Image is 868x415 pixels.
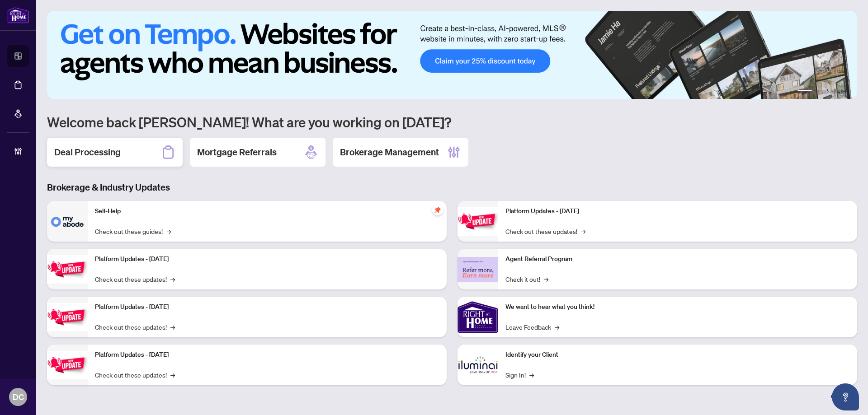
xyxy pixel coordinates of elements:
[95,274,175,284] a: Check out these updates!→
[581,226,585,236] span: →
[95,322,175,332] a: Check out these updates!→
[95,370,175,380] a: Check out these updates!→
[95,226,171,236] a: Check out these guides!→
[432,205,443,215] span: pushpin
[166,226,171,236] span: →
[797,90,812,93] button: 1
[54,146,121,159] h2: Deal Processing
[544,274,548,284] span: →
[95,350,439,360] p: Platform Updates - [DATE]
[13,391,24,403] span: DC
[47,181,857,194] h3: Brokerage & Industry Updates
[95,206,439,216] p: Self-Help
[458,207,498,236] img: Platform Updates - June 23, 2025
[555,322,559,332] span: →
[505,350,850,360] p: Identify your Client
[458,257,498,282] img: Agent Referral Program
[505,274,548,284] a: Check it out!→
[95,254,439,264] p: Platform Updates - [DATE]
[340,146,439,159] h2: Brokerage Management
[170,322,175,332] span: →
[47,303,88,331] img: Platform Updates - July 21, 2025
[47,113,857,131] h1: Welcome back [PERSON_NAME]! What are you working on [DATE]?
[505,322,559,332] a: Leave Feedback→
[505,226,585,236] a: Check out these updates!→
[844,90,848,93] button: 6
[47,11,857,99] img: Slide 0
[529,370,534,380] span: →
[197,146,277,159] h2: Mortgage Referrals
[170,370,175,380] span: →
[505,254,850,264] p: Agent Referral Program
[837,90,841,93] button: 5
[505,370,534,380] a: Sign In!→
[170,274,175,284] span: →
[47,351,88,379] img: Platform Updates - July 8, 2025
[832,383,859,410] button: Open asap
[47,255,88,284] img: Platform Updates - September 16, 2025
[505,302,850,312] p: We want to hear what you think!
[505,206,850,216] p: Platform Updates - [DATE]
[458,345,498,385] img: Identify your Client
[7,7,29,23] img: logo
[47,201,88,242] img: Self-Help
[830,90,834,93] button: 4
[95,302,439,312] p: Platform Updates - [DATE]
[816,90,819,93] button: 2
[823,90,826,93] button: 3
[458,297,498,337] img: We want to hear what you think!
